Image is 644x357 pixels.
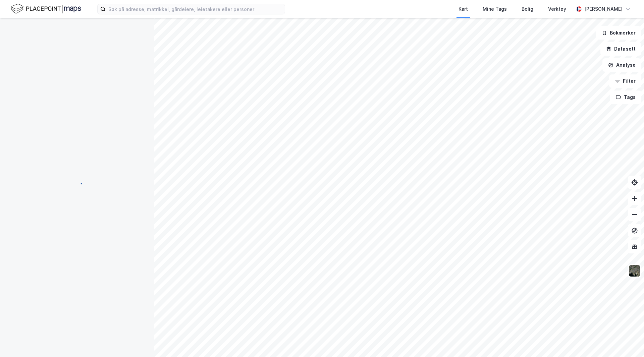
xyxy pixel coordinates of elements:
img: 9k= [628,264,641,277]
button: Bokmerker [596,26,641,40]
button: Tags [610,91,641,104]
div: Bolig [522,5,533,13]
div: Verktøy [548,5,566,13]
button: Datasett [600,42,641,56]
div: Mine Tags [483,5,507,13]
button: Analyse [602,58,641,72]
div: Kontrollprogram for chat [610,325,644,357]
div: Kart [459,5,468,13]
iframe: Chat Widget [610,325,644,357]
input: Søk på adresse, matrikkel, gårdeiere, leietakere eller personer [106,4,285,14]
img: logo.f888ab2527a4732fd821a326f86c7f29.svg [11,3,81,15]
div: [PERSON_NAME] [584,5,623,13]
button: Filter [609,74,641,88]
img: spinner.a6d8c91a73a9ac5275cf975e30b51cfb.svg [72,178,83,189]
